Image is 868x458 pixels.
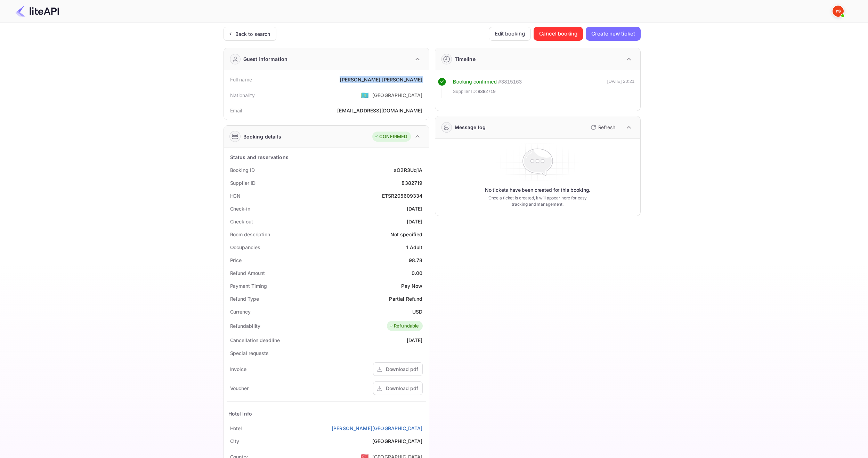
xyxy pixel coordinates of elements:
[361,89,369,101] span: United States
[485,187,591,194] p: No tickets have been created for this booking.
[407,337,423,344] div: [DATE]
[390,231,423,238] div: Not specified
[498,78,522,86] div: # 3815163
[230,385,249,392] div: Voucher
[230,92,255,99] div: Nationality
[230,282,267,290] div: Payment Timing
[382,192,423,199] div: ETSR205609334
[230,192,241,199] div: HCN
[230,308,251,315] div: Currency
[230,349,269,357] div: Special requests
[401,282,422,290] div: Pay Now
[483,195,593,207] p: Once a ticket is created, it will appear here for easy tracking and management.
[230,295,259,302] div: Refund Type
[833,6,844,17] img: Yandex Support
[230,322,261,330] div: Refundability
[394,166,422,174] div: aO2R3Uq1A
[386,385,418,392] div: Download pdf
[389,323,419,330] div: Refundable
[243,55,288,63] div: Guest information
[372,92,423,99] div: [GEOGRAPHIC_DATA]
[230,269,265,277] div: Refund Amount
[534,27,583,41] button: Cancel booking
[412,308,422,315] div: USD
[230,256,242,264] div: Price
[586,27,640,41] button: Create new ticket
[230,244,260,251] div: Occupancies
[337,107,422,114] div: [EMAIL_ADDRESS][DOMAIN_NAME]
[230,76,252,83] div: Full name
[230,205,250,212] div: Check-in
[230,365,246,373] div: Invoice
[386,365,418,373] div: Download pdf
[389,295,422,302] div: Partial Refund
[412,269,423,277] div: 0.00
[15,6,59,17] img: LiteAPI Logo
[586,122,618,133] button: Refresh
[598,124,615,131] p: Refresh
[230,107,242,114] div: Email
[230,437,240,445] div: City
[453,88,477,95] span: Supplier ID:
[230,179,255,187] div: Supplier ID
[407,205,423,212] div: [DATE]
[489,27,531,41] button: Edit booking
[340,76,422,83] div: [PERSON_NAME] [PERSON_NAME]
[607,78,635,98] div: [DATE] 20:21
[230,231,270,238] div: Room description
[453,78,497,86] div: Booking confirmed
[401,179,422,187] div: 8382719
[228,410,252,417] div: Hotel Info
[230,166,255,174] div: Booking ID
[455,124,486,131] div: Message log
[230,337,280,344] div: Cancellation deadline
[407,218,423,225] div: [DATE]
[332,425,423,432] a: [PERSON_NAME][GEOGRAPHIC_DATA]
[478,88,496,95] span: 8382719
[230,153,289,161] div: Status and reservations
[406,244,422,251] div: 1 Adult
[409,256,423,264] div: 98.78
[243,133,281,140] div: Booking details
[455,55,476,63] div: Timeline
[230,218,253,225] div: Check out
[372,437,423,445] div: [GEOGRAPHIC_DATA]
[374,133,407,140] div: CONFIRMED
[230,425,242,432] div: Hotel
[235,30,270,38] div: Back to search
